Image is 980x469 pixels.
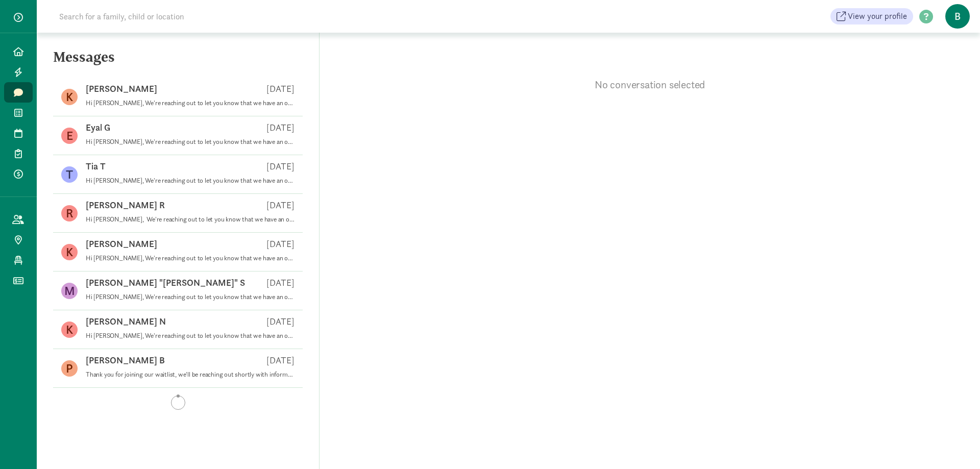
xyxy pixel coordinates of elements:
[86,215,295,224] p: Hi [PERSON_NAME], We're reaching out to let you know that we have an opening that appears to meet...
[266,83,295,95] p: [DATE]
[86,293,295,301] p: Hi [PERSON_NAME], We're reaching out to let you know that we have an opening that appears to meet...
[61,205,78,221] figure: R
[86,371,295,379] p: Thank you for joining our waitlist, we'll be reaching out shortly with information about registra...
[86,354,165,366] p: [PERSON_NAME] B
[53,6,339,27] input: Search for a family, child or location
[37,49,319,73] h5: Messages
[61,283,78,299] figure: M
[320,78,980,92] p: No conversation selected
[945,4,970,29] span: B
[86,277,245,289] p: [PERSON_NAME] "[PERSON_NAME]" S
[86,160,106,172] p: Tia T
[61,244,78,260] figure: K
[266,315,295,328] p: [DATE]
[86,332,295,340] p: Hi [PERSON_NAME], We're reaching out to let you know that we have an opening that appears to meet...
[86,238,157,250] p: [PERSON_NAME]
[266,354,295,366] p: [DATE]
[86,254,295,262] p: Hi [PERSON_NAME], We're reaching out to let you know that we have an opening that appears to meet...
[929,420,980,469] iframe: Chat Widget
[266,277,295,289] p: [DATE]
[86,138,295,146] p: Hi [PERSON_NAME], We're reaching out to let you know that we have an opening that appears to meet...
[86,83,157,95] p: [PERSON_NAME]
[61,89,78,105] figure: K
[266,160,295,172] p: [DATE]
[266,199,295,211] p: [DATE]
[86,177,295,185] p: Hi [PERSON_NAME], We're reaching out to let you know that we have an opening that appears to meet...
[830,8,913,24] a: View your profile
[61,322,78,338] figure: K
[61,360,78,377] figure: P
[86,99,295,107] p: Hi [PERSON_NAME], We're reaching out to let you know that we have an opening that appears to meet...
[848,10,907,22] span: View your profile
[266,121,295,134] p: [DATE]
[86,121,110,134] p: Eyal G
[86,315,166,328] p: [PERSON_NAME] N
[61,166,78,183] figure: T
[266,238,295,250] p: [DATE]
[86,199,165,211] p: [PERSON_NAME] R
[61,128,78,144] figure: E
